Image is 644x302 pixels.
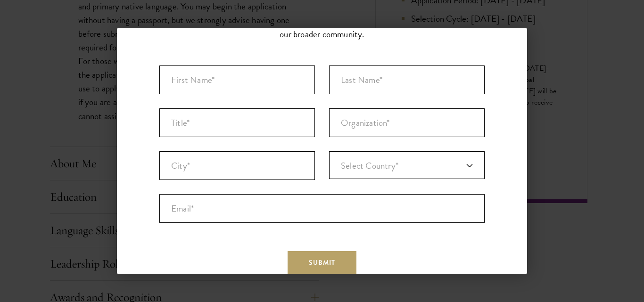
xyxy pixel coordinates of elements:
[159,65,315,94] input: First Name*
[159,194,485,223] input: Email*
[159,108,315,137] input: Title*
[341,159,398,172] span: Select Country*
[329,108,485,137] input: Organization*
[159,151,315,180] input: City*
[329,65,485,94] input: Last Name*
[309,258,335,268] span: Submit
[288,251,356,274] button: Submit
